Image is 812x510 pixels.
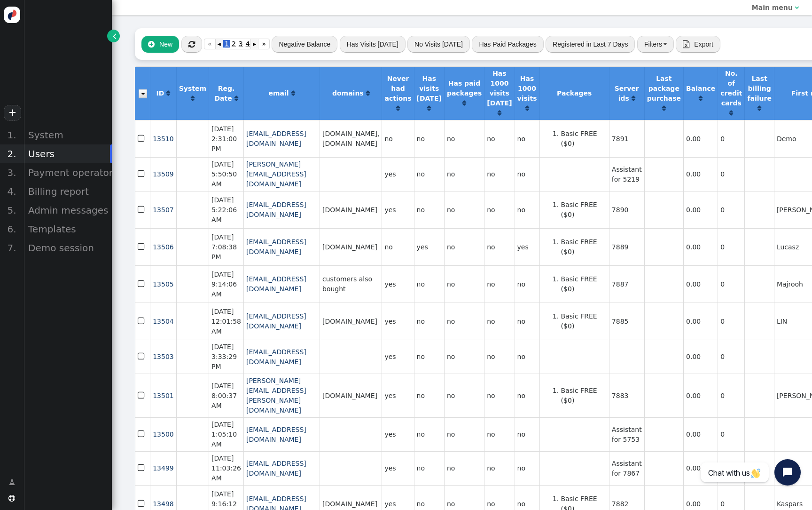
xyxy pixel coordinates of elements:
td: 7887 [609,265,644,303]
div: System [23,126,112,144]
button: Filters [637,36,674,53]
a:  [366,89,370,97]
a:  [427,104,431,112]
td: no [414,417,444,451]
span: [DATE] 9:14:06 AM [211,271,237,298]
span: Click to sort [699,95,703,102]
span: Click to sort [632,95,635,102]
td: [DOMAIN_NAME] [320,374,382,417]
td: no [382,228,414,265]
td: no [515,303,539,340]
b: domains [332,89,364,97]
span: Click to sort [166,90,170,96]
td: yes [382,374,414,417]
div: Templates [23,220,112,239]
button: Registered in Last 7 Days [546,36,635,53]
span:  [188,40,195,48]
b: Reg. Date [214,85,234,102]
td: yes [382,157,414,191]
td: no [414,120,444,157]
b: Balance [686,85,715,92]
span: [DATE] 7:08:38 PM [211,233,237,261]
a: 13505 [153,280,174,288]
b: System [179,85,206,92]
a: 13500 [153,430,174,438]
span:  [138,350,146,363]
span:  [795,4,799,11]
span:  [138,497,146,510]
button:  [181,36,202,53]
a: [EMAIL_ADDRESS][DOMAIN_NAME] [246,130,306,147]
b: Has 1000 visits [517,75,537,102]
a: [EMAIL_ADDRESS][DOMAIN_NAME] [246,426,306,443]
span: 4 [244,40,251,48]
td: no [444,228,484,265]
td: no [484,228,514,265]
li: Basic FREE ($0) [561,237,607,257]
td: 0.00 [683,228,718,265]
td: no [515,120,539,157]
span: 13499 [153,464,174,472]
td: no [414,303,444,340]
span: Click to sort [498,110,501,116]
td: 7891 [609,120,644,157]
td: no [444,157,484,191]
div: Users [23,144,112,163]
td: 0 [718,228,744,265]
b: email [268,89,289,97]
td: no [414,340,444,374]
td: yes [382,451,414,485]
a:  [757,104,761,112]
span:  [683,40,689,48]
span: [DATE] 12:01:58 AM [211,308,241,335]
span: [DATE] 1:05:10 AM [211,421,237,448]
span:  [138,389,146,402]
td: 0 [718,417,744,451]
a: « [204,39,216,49]
span: 2 [230,40,237,48]
td: [DOMAIN_NAME], [DOMAIN_NAME] [320,120,382,157]
td: yes [382,191,414,228]
span:  [113,31,117,41]
span:  [138,132,146,145]
li: Basic FREE ($0) [561,129,607,149]
td: no [382,120,414,157]
td: no [444,451,484,485]
td: yes [382,340,414,374]
a: 13498 [153,500,174,508]
a:  [662,104,666,112]
td: 0 [718,451,744,485]
td: 0.00 [683,374,718,417]
td: yes [382,303,414,340]
div: Demo session [23,239,112,257]
a: [PERSON_NAME][EMAIL_ADDRESS][PERSON_NAME][DOMAIN_NAME] [246,377,306,414]
a: 13503 [153,353,174,360]
a:  [291,89,295,97]
b: ID [156,89,164,97]
a: [EMAIL_ADDRESS][DOMAIN_NAME] [246,275,306,293]
td: 0.00 [683,157,718,191]
a: 13501 [153,392,174,399]
td: no [515,157,539,191]
td: 0 [718,340,744,374]
span:  [138,428,146,440]
span: Click to sort [234,95,238,102]
td: 7889 [609,228,644,265]
td: no [444,303,484,340]
a:  [2,474,22,491]
td: [DOMAIN_NAME] [320,303,382,340]
a: ▸ [250,39,258,49]
td: no [484,303,514,340]
td: 0 [718,120,744,157]
span: 1 [223,40,230,48]
span: Click to sort [396,105,400,112]
td: 0.00 [683,303,718,340]
td: no [484,451,514,485]
td: 0.00 [683,191,718,228]
span: [DATE] 5:22:06 AM [211,196,237,223]
span: Click to sort [427,105,431,112]
a:  [166,89,170,97]
span: Click to sort [525,105,529,112]
td: no [414,191,444,228]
